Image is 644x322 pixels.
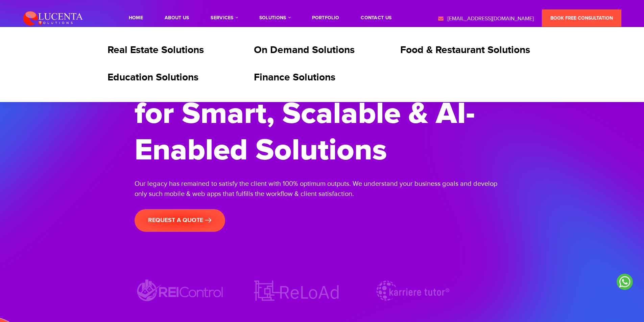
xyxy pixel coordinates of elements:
[259,16,290,20] a: solutions
[367,277,458,304] img: Karriere tutor
[361,16,391,20] a: contact us
[135,209,225,232] a: request a quote
[542,9,621,27] a: Book Free Consultation
[312,16,339,20] a: portfolio
[211,16,237,20] a: services
[437,15,534,23] a: [EMAIL_ADDRESS][DOMAIN_NAME]
[251,277,342,304] img: ReLoAd
[108,44,204,56] a: Real Estate Solutions
[129,16,143,20] a: Home
[400,44,530,56] a: Food & Restaurant Solutions
[254,71,335,83] a: Finance Solutions
[135,277,226,304] img: REIControl
[108,71,198,83] a: Education Solutions
[165,16,189,20] a: About Us
[550,15,613,21] span: Book Free Consultation
[148,217,212,224] span: request a quote
[205,218,212,223] img: banner-arrow.png
[254,44,355,56] a: On Demand Solutions
[23,10,83,26] img: Lucenta Solutions
[135,59,510,169] h1: Your Innovation Partner for Smart, Scalable & AI-Enabled Solutions
[135,179,510,199] div: Our legacy has remained to satisfy the client with 100% optimum outputs. We understand your busin...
